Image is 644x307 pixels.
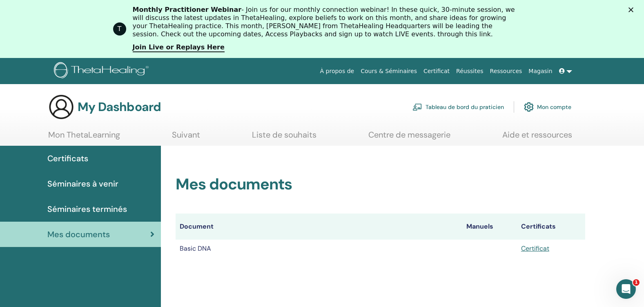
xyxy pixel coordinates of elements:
[628,7,637,12] div: Fermer
[412,98,504,116] a: Tableau de bord du praticien
[453,64,486,79] a: Réussites
[176,175,585,194] h2: Mes documents
[54,62,152,80] img: logo.png
[357,64,420,79] a: Cours & Séminaires
[420,64,453,79] a: Certificat
[462,214,517,240] th: Manuels
[47,152,88,165] span: Certificats
[48,94,74,120] img: generic-user-icon.jpg
[412,103,422,111] img: chalkboard-teacher.svg
[176,214,462,240] th: Document
[525,64,555,79] a: Magasin
[78,100,161,114] h3: My Dashboard
[176,240,462,258] td: Basic DNA
[317,64,358,79] a: À propos de
[133,43,225,52] a: Join Live or Replays Here
[524,98,571,116] a: Mon compte
[517,214,585,240] th: Certificats
[368,130,450,146] a: Centre de messagerie
[616,279,636,299] iframe: Intercom live chat
[252,130,316,146] a: Liste de souhaits
[133,6,242,13] b: Monthly Practitioner Webinar
[172,130,200,146] a: Suivant
[113,22,126,36] div: Profile image for ThetaHealing
[633,279,640,286] span: 1
[487,64,526,79] a: Ressources
[47,203,127,215] span: Séminaires terminés
[521,244,549,253] a: Certificat
[47,228,110,240] span: Mes documents
[48,130,120,146] a: Mon ThetaLearning
[47,178,118,190] span: Séminaires à venir
[502,130,572,146] a: Aide et ressources
[524,100,534,114] img: cog.svg
[133,6,518,38] div: - Join us for our monthly connection webinar! In these quick, 30-minute session, we will discuss ...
